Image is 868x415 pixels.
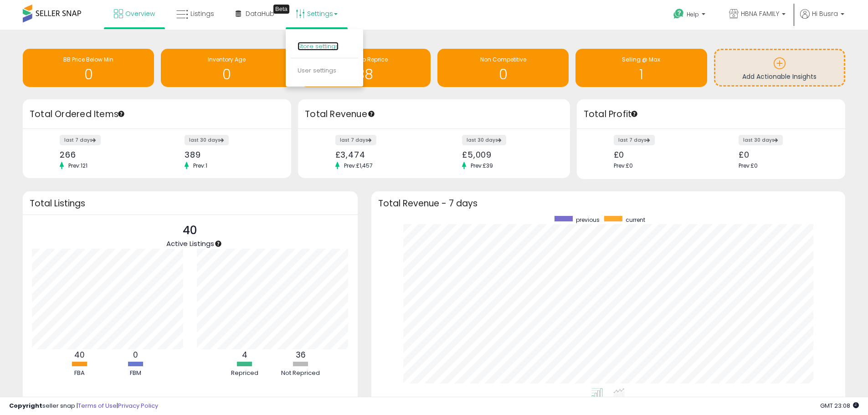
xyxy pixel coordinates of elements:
[462,150,554,159] div: £5,009
[800,9,844,30] a: Hi Busra
[673,8,684,20] i: Get Help
[715,50,844,85] a: Add Actionable Insights
[580,67,702,82] h1: 1
[298,66,336,75] a: User settings
[214,240,222,248] div: Tooltip anchor
[812,9,838,18] span: Hi Busra
[466,162,498,169] span: Prev: £39
[190,9,214,18] span: Listings
[185,150,275,159] div: 389
[161,49,292,87] a: Inventory Age 0
[166,239,214,248] span: Active Listings
[739,135,783,145] label: last 30 days
[166,222,214,239] p: 40
[442,67,564,82] h1: 0
[739,150,829,159] div: £0
[296,349,306,360] b: 36
[117,110,125,118] div: Tooltip anchor
[666,1,714,30] a: Help
[74,349,85,360] b: 40
[630,110,638,118] div: Tooltip anchor
[687,10,699,18] span: Help
[367,110,375,118] div: Tooltip anchor
[78,401,117,410] a: Terms of Use
[626,216,645,224] span: current
[242,349,247,360] b: 4
[118,401,158,410] a: Privacy Policy
[437,49,569,87] a: Non Competitive 0
[273,5,289,14] div: Tooltip anchor
[273,369,328,378] div: Not Repriced
[9,401,42,410] strong: Copyright
[64,162,92,169] span: Prev: 121
[480,56,526,63] span: Non Competitive
[165,67,288,82] h1: 0
[304,67,426,82] h1: 38
[217,369,272,378] div: Repriced
[299,49,431,87] a: Needs to Reprice 38
[246,9,274,18] span: DataHub
[378,200,838,207] h3: Total Revenue - 7 days
[9,402,158,410] div: seller snap | |
[739,162,758,169] span: Prev: £0
[614,135,655,145] label: last 7 days
[23,49,154,87] a: BB Price Below Min 0
[741,9,779,18] span: HBNA FAMILY
[462,135,506,145] label: last 30 days
[342,56,388,63] span: Needs to Reprice
[60,150,150,159] div: 266
[298,42,339,51] a: Store settings
[584,108,838,121] h3: Total Profit
[820,401,859,410] span: 2025-09-8 23:08 GMT
[133,349,138,360] b: 0
[614,162,633,169] span: Prev: £0
[125,9,155,18] span: Overview
[614,150,704,159] div: £0
[60,135,101,145] label: last 7 days
[576,216,600,224] span: previous
[27,67,149,82] h1: 0
[339,162,377,169] span: Prev: £1,457
[108,369,163,378] div: FBM
[335,150,427,159] div: £3,474
[305,108,563,121] h3: Total Revenue
[575,49,707,87] a: Selling @ Max 1
[208,56,246,63] span: Inventory Age
[185,135,229,145] label: last 30 days
[63,56,113,63] span: BB Price Below Min
[622,56,660,63] span: Selling @ Max
[30,108,284,121] h3: Total Ordered Items
[52,369,107,378] div: FBA
[30,200,351,207] h3: Total Listings
[742,72,817,81] span: Add Actionable Insights
[189,162,212,169] span: Prev: 1
[335,135,376,145] label: last 7 days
